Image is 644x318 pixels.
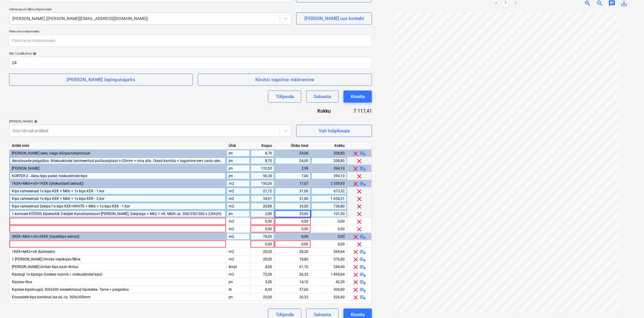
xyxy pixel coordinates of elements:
[277,180,308,187] div: 17,07
[277,263,308,271] div: 61,10
[253,187,272,195] div: 21,72
[226,218,251,225] div: m2
[226,286,251,293] div: tk
[12,280,32,284] span: Kipslae tõus
[226,203,251,210] div: m2
[356,173,363,180] span: clear
[352,248,360,256] span: clear
[226,195,251,203] div: m2
[360,180,367,187] span: playlist_add
[352,233,360,240] span: clear
[226,225,251,233] div: m2
[9,142,226,150] div: Artikli nimi
[275,142,311,150] div: Ühiku hind
[253,263,272,271] div: 4,00
[293,108,340,114] div: Kokku
[314,233,345,240] div: 0,00
[255,76,314,84] div: Käsitsi tagatise määramine
[314,225,345,233] div: 0,00
[253,233,272,240] div: 78,00
[253,180,272,187] div: 150,00
[319,127,350,135] div: Vali hulgikaupa
[314,203,345,210] div: 730,80
[277,248,308,256] div: 28,20
[226,233,251,240] div: m2
[251,142,275,150] div: Kogus
[352,279,360,286] span: clear
[277,157,308,165] div: 24,00
[314,256,345,263] div: 376,00
[253,293,272,301] div: 20,00
[356,188,363,195] span: clear
[356,195,363,203] span: clear
[277,150,308,157] div: 24,00
[314,195,345,203] div: 1 054,31
[198,74,372,86] button: Käsitsi tagatise määramine
[360,271,367,278] span: playlist_add
[314,263,345,271] div: 244,40
[314,271,345,278] div: 1 895,04
[277,218,308,225] div: 0,00
[277,278,308,286] div: 14,10
[32,52,36,55] span: help
[356,203,363,210] span: clear
[314,240,345,248] div: 0,00
[33,120,38,123] span: help
[226,142,251,150] div: Ühik
[614,289,644,318] div: Chat Widget
[253,150,272,157] div: 8,70
[296,12,372,25] button: [PERSON_NAME] uus kontakt
[314,93,331,101] div: Salvesta
[253,218,272,225] div: 0,00
[352,286,360,293] span: clear
[314,248,345,256] div: 569,64
[12,159,253,163] span: Aknalauade paigaldus. Niiskuskindel lamineeritud puitlaastplaat t=20mm + nina alla. Otsad kantida...
[352,271,360,278] span: clear
[352,150,360,157] span: clear
[12,234,79,239] span: 2KEK+M66+vill+2KEK (topeltkips seinad)
[9,57,372,69] input: KM, %
[253,165,272,172] div: 132,00
[341,108,372,114] div: 7 117,41
[360,256,367,263] span: playlist_add
[276,93,294,101] div: Tühjenda
[360,233,367,240] span: playlist_add
[314,286,345,293] div: 300,80
[12,204,130,208] span: Kips vaheseinad 2xkips/1x kips KEK+WHITE + M66 + 1x kips KEK - 1.kor
[277,165,308,172] div: 2,99
[306,91,339,103] button: Salvesta
[226,157,251,165] div: jm
[360,150,367,157] span: playlist_add
[253,172,272,180] div: 56,30
[253,203,272,210] div: 20,88
[226,256,251,263] div: m2
[253,195,272,203] div: 34,01
[314,278,345,286] div: 42,30
[277,172,308,180] div: 7,00
[12,166,39,171] span: Aknapaled kipsiga
[277,187,308,195] div: 31,00
[314,150,345,157] div: 208,80
[314,172,345,180] div: 394,10
[360,286,367,293] span: playlist_add
[12,189,105,193] span: Kips vaheseinad 1x kips KEK + M66 + 1x kips KEK - 1.kor
[253,286,272,293] div: 8,00
[277,256,308,263] div: 18,80
[226,210,251,218] div: jm
[226,180,251,187] div: m2
[226,150,251,157] div: jm
[253,256,272,263] div: 20,00
[296,125,372,137] button: Vali hulgikaupa
[12,212,221,216] span: 1.korrusel KÖÖGIS, kipskarbik 3-küljelt Kanalisatsiooni toru ümber, 2xkipsiga + M42 + vill. Mõõt ...
[12,295,91,299] span: Eriosadele kips karbikud lae all, ca. 300x300mm
[277,293,308,301] div: 26,32
[253,157,272,165] div: 8,70
[352,180,360,187] span: clear
[352,256,360,263] span: clear
[12,151,90,155] span: Akna aknalaud sees, valge, kõrgsurvelaminaat
[9,74,193,86] button: [PERSON_NAME] lepingutagatis
[356,241,363,248] span: clear
[9,119,291,123] div: [PERSON_NAME]
[277,286,308,293] div: 37,60
[9,7,291,12] p: Vali tarnija või alltöövõtja kontakt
